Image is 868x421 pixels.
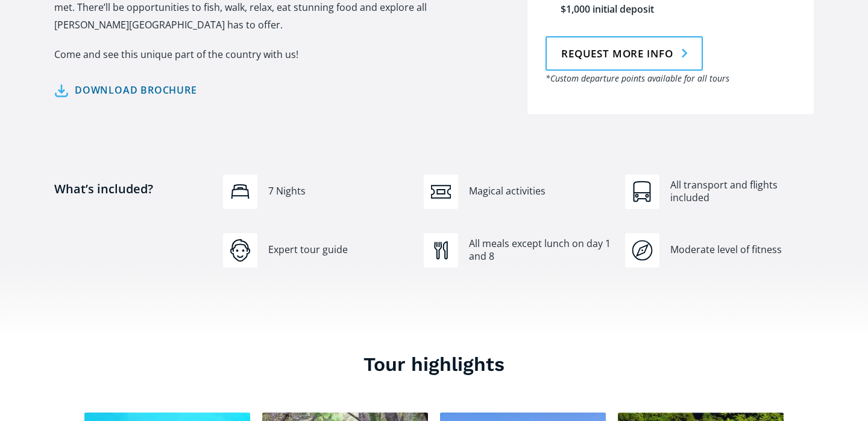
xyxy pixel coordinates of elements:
[593,2,654,16] div: initial deposit
[561,2,590,16] div: $1,000
[54,46,428,63] p: Come and see this unique part of the country with us!
[268,185,412,198] div: 7 Nights
[54,181,211,243] h4: What’s included?
[54,82,197,99] a: Download brochure
[670,243,814,257] div: Moderate level of fitness
[546,72,729,84] em: *Custom departure points available for all tours
[54,352,814,376] h3: Tour highlights
[670,179,814,205] div: All transport and flights included
[268,243,412,257] div: Expert tour guide
[469,237,612,263] div: All meals except lunch on day 1 and 8
[546,36,703,71] a: Request more info
[469,185,612,198] div: Magical activities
